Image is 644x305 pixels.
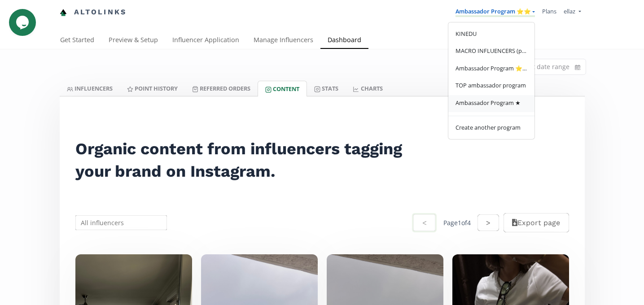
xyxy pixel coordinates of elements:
span: TOP ambassador program [456,81,526,89]
a: Ambassador Program ⭐️⭐️ [448,61,534,78]
a: Plans [542,7,556,15]
a: Get Started [53,32,101,50]
a: Point HISTORY [120,81,185,96]
a: Manage Influencers [246,32,320,50]
div: ellaz [448,22,535,139]
a: MACRO INFLUENCERS (prog ventas) [448,43,534,61]
a: Referred Orders [185,81,258,96]
a: Stats [307,81,346,96]
a: Ambassador Program ★ [448,95,534,113]
a: Content [258,81,307,96]
button: < [412,213,436,232]
a: INFLUENCERS [60,81,120,96]
button: Export page [504,213,569,232]
a: CHARTS [346,81,390,96]
a: Preview & Setup [101,32,165,50]
div: Page 1 of 4 [443,218,471,227]
a: Ambassador Program ⭐️⭐️ [456,7,535,17]
a: TOP ambassador program [448,78,534,95]
span: Ambassador Program ⭐️⭐️ [456,64,527,72]
h2: Organic content from influencers tagging your brand on Instagram. [75,138,414,183]
input: All influencers [74,214,169,231]
span: KINEDU [456,30,477,38]
a: Dashboard [320,32,368,50]
a: KINEDU [448,26,534,44]
iframe: chat widget [9,9,38,36]
a: ellaz [564,7,581,17]
button: > [478,214,499,231]
span: ellaz [564,7,575,15]
a: Create another program [448,120,534,135]
a: Influencer Application [165,32,246,50]
span: Ambassador Program ★ [456,99,521,107]
img: favicon-32x32.png [60,9,67,16]
a: Altolinks [60,5,127,20]
span: MACRO INFLUENCERS (prog ventas) [456,47,527,55]
svg: calendar [575,63,580,72]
